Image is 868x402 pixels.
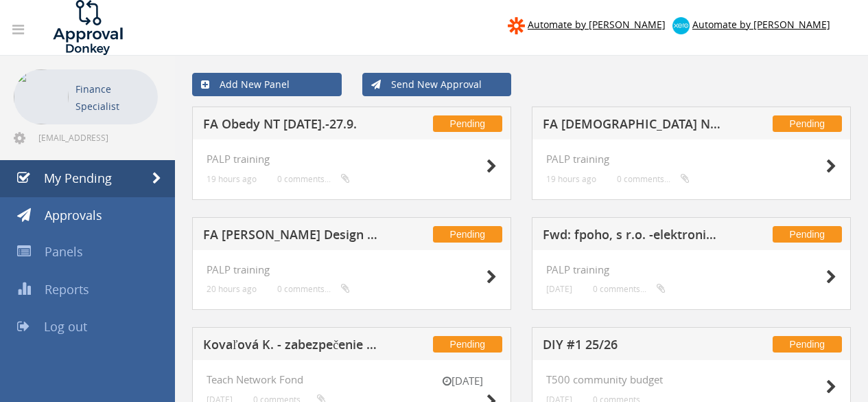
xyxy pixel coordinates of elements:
span: Pending [433,115,502,132]
span: Reports [45,281,89,298]
span: Pending [773,115,842,132]
small: 19 hours ago [546,174,596,184]
span: My Pending [44,170,112,186]
small: [DATE] [428,374,497,388]
span: Automate by [PERSON_NAME] [692,18,830,31]
a: Add New Panel [192,73,342,96]
img: zapier-logomark.png [508,17,525,34]
img: xero-logo.png [672,17,690,34]
span: Pending [433,336,502,353]
p: Finance Specialist [75,80,151,115]
h4: Teach Network Fond [207,374,497,386]
small: 19 hours ago [207,174,257,184]
span: Approvals [45,207,102,223]
a: Send New Approval [362,73,512,96]
small: 20 hours ago [207,284,257,294]
span: Pending [433,226,502,243]
span: Pending [773,226,842,243]
span: [EMAIL_ADDRESS][DOMAIN_NAME] [38,132,155,143]
small: 0 comments... [593,284,666,294]
small: 0 comments... [277,284,350,294]
h4: PALP training [207,264,497,276]
h4: PALP training [546,264,836,276]
h5: FA [PERSON_NAME] Design Thinking - NT Sept. [203,228,382,245]
h5: Kovaľová K. - zabezpečenie triedy [203,338,382,355]
span: Automate by [PERSON_NAME] [528,18,666,31]
h4: PALP training [207,153,497,165]
span: Pending [773,336,842,353]
span: Panels [45,243,83,260]
small: [DATE] [546,284,572,294]
small: 0 comments... [277,174,350,184]
h4: PALP training [546,153,836,165]
h4: T500 community budget [546,374,836,386]
h5: FA [DEMOGRAPHIC_DATA] NT [DATE].-27.9. + zmluva + alt. CP [543,118,721,135]
h5: DIY #1 25/26 [543,338,721,355]
span: Log out [44,318,87,335]
h5: Fwd: fpoho, s r.o. -elektronická faktúra č.3025314806 za produkty [543,228,721,245]
h5: FA Obedy NT [DATE].-27.9. [203,118,382,135]
small: 0 comments... [617,174,690,184]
